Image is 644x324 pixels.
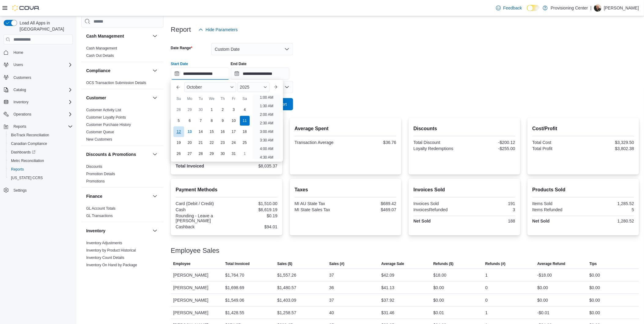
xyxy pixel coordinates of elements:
span: New Customers [86,137,112,142]
button: Metrc Reconciliation [6,156,75,165]
span: Inventory On Hand by Product [86,270,135,275]
div: $31.46 [381,309,395,316]
button: Catalog [11,86,28,94]
button: Customer [86,95,150,101]
div: day-15 [207,127,217,137]
li: 1:00 AM [257,94,276,101]
span: Metrc Reconciliation [11,158,44,163]
div: 5 [584,207,634,212]
div: Rounding - Leave a [PERSON_NAME] [176,213,226,223]
div: -$18.00 [537,271,552,279]
button: Hide Parameters [196,24,240,36]
span: Load All Apps in [GEOGRAPHIC_DATA] [17,20,73,32]
div: day-3 [229,105,239,115]
div: $1,403.09 [277,296,296,304]
div: $41.13 [381,284,395,291]
span: Customers [13,75,31,80]
div: $0.19 [228,213,278,218]
div: -$0.01 [537,309,550,316]
button: Customers [1,73,75,82]
div: [PERSON_NAME] [171,294,223,306]
div: $1,510.00 [228,201,278,206]
li: 2:00 AM [257,111,276,118]
div: day-1 [240,149,250,159]
div: Mo [185,94,195,104]
button: Canadian Compliance [6,139,75,148]
div: $0.01 [433,309,444,316]
div: $1,480.57 [277,284,296,291]
div: Tu [196,94,206,104]
a: Feedback [494,2,524,14]
span: Refunds (#) [485,261,506,266]
span: Feedback [503,5,522,11]
span: Dashboards [11,150,35,155]
span: Catalog [11,86,73,94]
button: BioTrack Reconciliation [6,131,75,139]
button: Discounts & Promotions [86,151,150,157]
button: Inventory [86,228,150,234]
strong: Net Sold [532,219,550,223]
div: day-8 [207,116,217,126]
span: GL Account Totals [86,206,116,211]
button: Finance [86,193,150,199]
span: Refunds ($) [433,261,454,266]
span: Sales ($) [277,261,292,266]
button: Custom Date [211,43,293,55]
h3: Report [171,26,191,33]
div: 1,280.52 [584,219,634,223]
div: day-30 [218,149,228,159]
button: Cash Management [151,32,159,40]
div: day-31 [229,149,239,159]
div: 191 [466,201,515,206]
div: day-26 [174,149,184,159]
button: Catalog [1,86,75,94]
span: Inventory Adjustments [86,241,122,245]
span: Inventory by Product Historical [86,248,136,253]
h3: Inventory [86,228,105,234]
div: $0.00 [590,309,600,316]
div: Discounts & Promotions [81,163,164,187]
h3: Cash Management [86,33,124,39]
h2: Invoices Sold [414,186,515,193]
div: -$255.00 [466,146,515,151]
div: 0 [485,284,488,291]
div: day-17 [229,127,239,137]
a: Dashboards [6,148,75,156]
span: Average Refund [537,261,565,266]
a: Customer Loyalty Points [86,115,126,120]
a: Promotions [86,179,105,183]
a: [US_STATE] CCRS [9,174,45,182]
button: [US_STATE] CCRS [6,174,75,182]
div: $36.76 [347,140,396,145]
div: MI AU State Tax [295,201,344,206]
div: Rick Wing [594,4,602,12]
div: 3 [466,207,515,212]
div: day-16 [218,127,228,137]
a: Customer Queue [86,130,114,134]
span: 2025 [240,85,249,90]
span: Reports [11,167,24,172]
p: | [591,4,592,12]
button: Cash Management [86,33,150,39]
button: Home [1,48,75,57]
a: Discounts [86,164,102,169]
span: Customer Purchase History [86,122,131,127]
div: 37 [329,271,334,279]
button: Customer [151,94,159,101]
a: New Customers [86,137,112,142]
button: Inventory [151,227,159,234]
div: day-2 [218,105,228,115]
a: Metrc Reconciliation [9,157,46,164]
span: Customers [11,73,73,81]
div: $1,428.55 [225,309,244,316]
strong: Net Sold [414,219,431,223]
span: Reports [11,123,73,130]
div: $0.00 [590,284,600,291]
button: Discounts & Promotions [151,151,159,158]
div: $0.00 [590,271,600,279]
div: Th [218,94,228,104]
label: End Date [231,61,247,66]
div: day-21 [196,138,206,148]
